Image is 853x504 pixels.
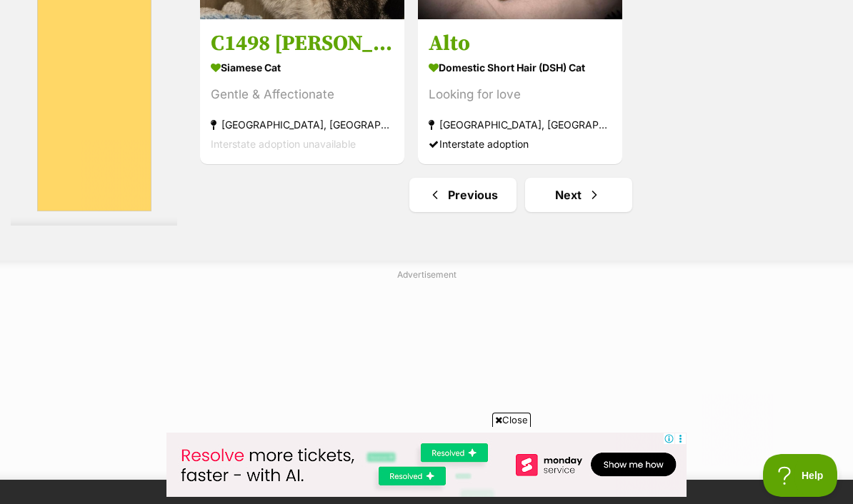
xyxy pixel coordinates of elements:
[199,178,842,212] nav: Pagination
[211,137,356,149] span: Interstate adoption unavailable
[429,29,612,56] h3: Alto
[1,1,13,13] img: consumer-privacy-logo.png
[525,178,632,212] a: Next page
[166,433,687,497] iframe: Advertisement
[211,56,394,77] strong: Siamese Cat
[418,19,622,163] a: Alto Domestic Short Hair (DSH) Cat Looking for love [GEOGRAPHIC_DATA], [GEOGRAPHIC_DATA] Intersta...
[763,454,839,497] iframe: Help Scout Beacon - Open
[211,114,394,133] strong: [GEOGRAPHIC_DATA], [GEOGRAPHIC_DATA]
[429,133,612,153] div: Interstate adoption
[200,19,404,163] a: C1498 [PERSON_NAME] Siamese Cat Gentle & Affectionate [GEOGRAPHIC_DATA], [GEOGRAPHIC_DATA] Inters...
[492,413,531,427] span: Close
[429,84,612,104] div: Looking for love
[80,287,773,465] iframe: Advertisement
[409,178,517,212] a: Previous page
[429,114,612,133] strong: [GEOGRAPHIC_DATA], [GEOGRAPHIC_DATA]
[101,1,113,13] img: consumer-privacy-logo.png
[100,1,114,13] a: Privacy Notification
[211,84,394,104] div: Gentle & Affectionate
[211,29,394,56] h3: C1498 [PERSON_NAME]
[99,1,113,11] img: iconc.png
[429,56,612,77] strong: Domestic Short Hair (DSH) Cat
